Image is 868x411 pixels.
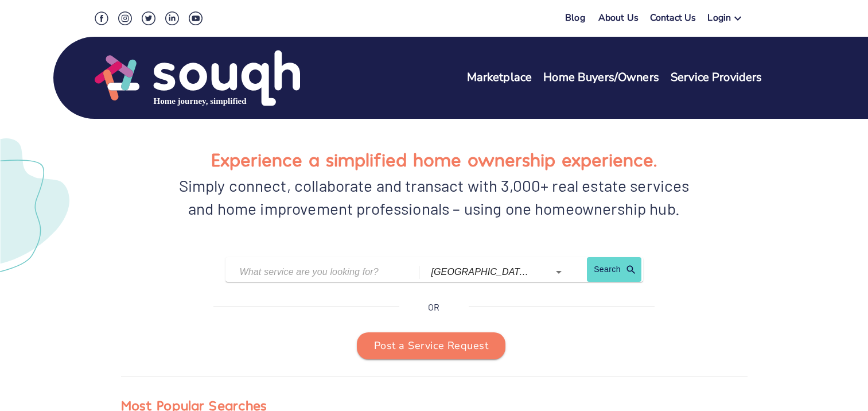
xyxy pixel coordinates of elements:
[165,11,179,25] img: LinkedIn Social Icon
[189,11,203,25] img: Youtube Social Icon
[565,11,585,24] a: Blog
[707,11,731,28] div: Login
[428,300,439,314] p: OR
[142,11,155,25] img: Twitter Social Icon
[95,49,300,107] img: Souqh Logo
[173,174,695,220] div: Simply connect, collaborate and transact with 3,000+ real estate services and home improvement pr...
[374,337,488,355] span: Post a Service Request
[598,11,639,28] a: About Us
[118,11,132,25] img: Instagram Social Icon
[467,69,532,86] a: Marketplace
[650,11,696,28] a: Contact Us
[543,69,659,86] a: Home Buyers/Owners
[211,145,657,174] h1: Experience a simplified home ownership experience.
[551,264,567,280] button: Open
[357,332,505,360] button: Post a Service Request
[95,11,108,25] img: Facebook Social Icon
[240,263,391,281] input: What service are you looking for?
[431,263,533,281] input: Which city?
[671,69,762,86] a: Service Providers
